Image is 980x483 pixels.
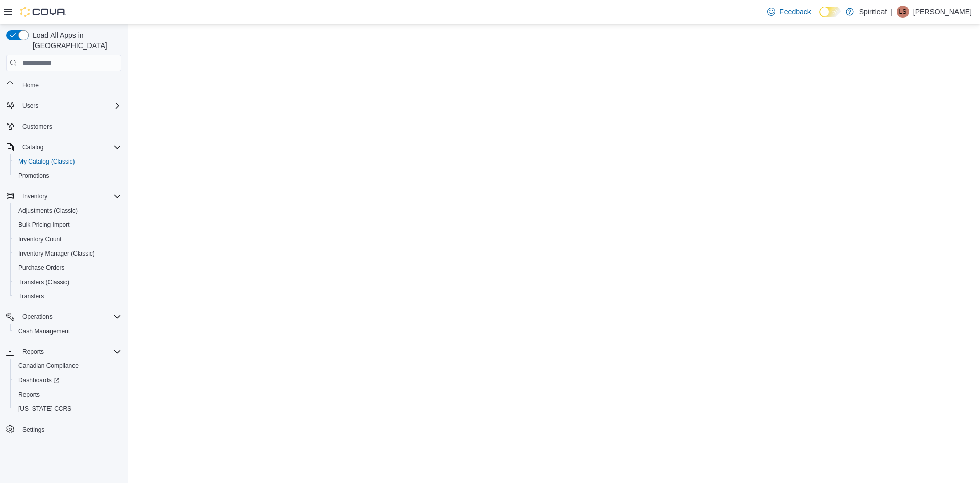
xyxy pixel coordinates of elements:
[18,346,48,358] button: Reports
[18,311,57,323] button: Operations
[14,155,121,168] span: My Catalog (Classic)
[18,141,121,153] span: Catalog
[897,6,909,18] div: Lorrie S
[14,360,83,372] a: Canadian Compliance
[14,374,63,386] a: Dashboards
[18,390,40,399] span: Reports
[2,99,126,113] button: Users
[10,246,126,261] button: Inventory Manager (Classic)
[14,170,54,182] a: Promotions
[899,6,907,18] span: LS
[18,327,70,335] span: Cash Management
[14,403,76,415] a: [US_STATE] CCRS
[18,206,78,215] span: Adjustments (Classic)
[859,6,887,18] p: Spiritleaf
[10,261,126,275] button: Purchase Orders
[22,143,43,151] span: Catalog
[18,190,52,202] button: Inventory
[20,7,66,17] img: Cova
[18,121,56,133] a: Customers
[14,276,73,288] a: Transfers (Classic)
[14,204,82,217] a: Adjustments (Classic)
[22,348,44,356] span: Reports
[14,219,121,231] span: Bulk Pricing Import
[14,233,66,245] a: Inventory Count
[10,402,126,416] button: [US_STATE] CCRS
[18,311,121,323] span: Operations
[913,6,972,18] p: [PERSON_NAME]
[14,374,121,386] span: Dashboards
[18,221,70,229] span: Bulk Pricing Import
[10,373,126,387] a: Dashboards
[18,120,121,133] span: Customers
[2,189,126,203] button: Inventory
[22,192,47,200] span: Inventory
[14,276,121,288] span: Transfers (Classic)
[2,344,126,359] button: Reports
[18,100,42,112] button: Users
[891,6,893,18] p: |
[2,77,126,92] button: Home
[29,30,121,51] span: Load All Apps in [GEOGRAPHIC_DATA]
[14,262,69,274] a: Purchase Orders
[14,325,121,337] span: Cash Management
[2,119,126,134] button: Customers
[18,235,62,243] span: Inventory Count
[10,275,126,289] button: Transfers (Classic)
[18,100,121,112] span: Users
[14,155,79,168] a: My Catalog (Classic)
[14,204,121,217] span: Adjustments (Classic)
[18,278,69,286] span: Transfers (Classic)
[10,324,126,338] button: Cash Management
[18,141,47,153] button: Catalog
[14,290,48,303] a: Transfers
[22,426,44,434] span: Settings
[14,247,99,260] a: Inventory Manager (Classic)
[14,290,121,303] span: Transfers
[2,422,126,437] button: Settings
[10,387,126,402] button: Reports
[18,376,59,384] span: Dashboards
[14,233,121,245] span: Inventory Count
[14,388,44,401] a: Reports
[14,325,74,337] a: Cash Management
[819,7,841,17] input: Dark Mode
[14,262,121,274] span: Purchase Orders
[18,346,121,358] span: Reports
[18,79,43,91] a: Home
[10,359,126,373] button: Canadian Compliance
[18,172,50,180] span: Promotions
[18,157,75,166] span: My Catalog (Classic)
[10,232,126,246] button: Inventory Count
[18,423,121,436] span: Settings
[18,78,121,91] span: Home
[18,264,65,272] span: Purchase Orders
[779,7,811,17] span: Feedback
[10,203,126,218] button: Adjustments (Classic)
[14,247,121,260] span: Inventory Manager (Classic)
[10,218,126,232] button: Bulk Pricing Import
[14,388,121,401] span: Reports
[14,219,74,231] a: Bulk Pricing Import
[22,123,52,131] span: Customers
[6,73,121,464] nav: Complex example
[18,362,79,370] span: Canadian Compliance
[18,190,121,202] span: Inventory
[14,170,121,182] span: Promotions
[10,169,126,183] button: Promotions
[2,310,126,324] button: Operations
[22,313,53,321] span: Operations
[763,2,815,22] a: Feedback
[18,405,71,413] span: [US_STATE] CCRS
[18,292,44,301] span: Transfers
[2,140,126,154] button: Catalog
[18,249,95,258] span: Inventory Manager (Classic)
[22,81,39,89] span: Home
[10,289,126,304] button: Transfers
[10,154,126,169] button: My Catalog (Classic)
[14,360,121,372] span: Canadian Compliance
[14,403,121,415] span: Washington CCRS
[18,424,48,436] a: Settings
[22,102,38,110] span: Users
